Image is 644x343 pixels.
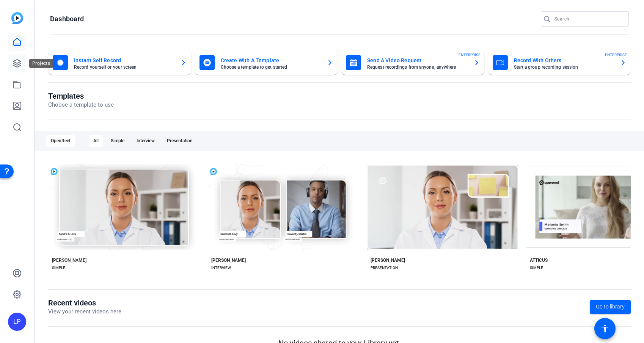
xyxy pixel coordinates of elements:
button: Send A Video RequestRequest recordings from anyone, anywhereENTERPRISE [341,50,484,75]
mat-card-subtitle: Choose a template to get started [221,65,321,69]
div: [PERSON_NAME] [52,257,86,263]
div: Projects [29,59,53,68]
button: Record With OthersStart a group recording sessionENTERPRISE [488,50,631,75]
div: SIMPLE [530,265,543,271]
mat-card-title: Instant Self Record [74,56,174,65]
div: Simple [106,135,129,147]
p: View your recent videos here [48,307,121,316]
div: PRESENTATION [371,265,398,271]
mat-icon: accessibility [600,324,609,333]
div: INTERVIEW [211,265,231,271]
mat-card-title: Record With Others [514,56,614,65]
p: Choose a template to use [48,101,114,109]
div: All [89,135,103,147]
mat-card-title: Create With A Template [221,56,321,65]
img: blue-gradient.svg [11,12,23,24]
span: ENTERPRISE [605,52,627,58]
h1: Templates [48,91,114,101]
div: OpenReel [46,135,75,147]
div: SIMPLE [52,265,65,271]
mat-card-subtitle: Record yourself or your screen [74,65,174,69]
a: Go to library [590,300,631,314]
span: ENTERPRISE [459,52,481,58]
span: Go to library [596,303,625,311]
div: Presentation [162,135,197,147]
div: Interview [132,135,159,147]
h1: Dashboard [50,14,84,24]
div: [PERSON_NAME] [371,257,405,263]
h1: Recent videos [48,298,121,307]
input: Search [554,14,623,24]
mat-card-subtitle: Request recordings from anyone, anywhere [367,65,468,69]
div: ATTICUS [530,257,548,263]
div: LP [8,313,26,331]
button: Create With A TemplateChoose a template to get started [195,50,338,75]
button: Instant Self RecordRecord yourself or your screen [48,50,191,75]
mat-card-title: Send A Video Request [367,56,468,65]
div: [PERSON_NAME] [211,257,246,263]
mat-card-subtitle: Start a group recording session [514,65,614,69]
